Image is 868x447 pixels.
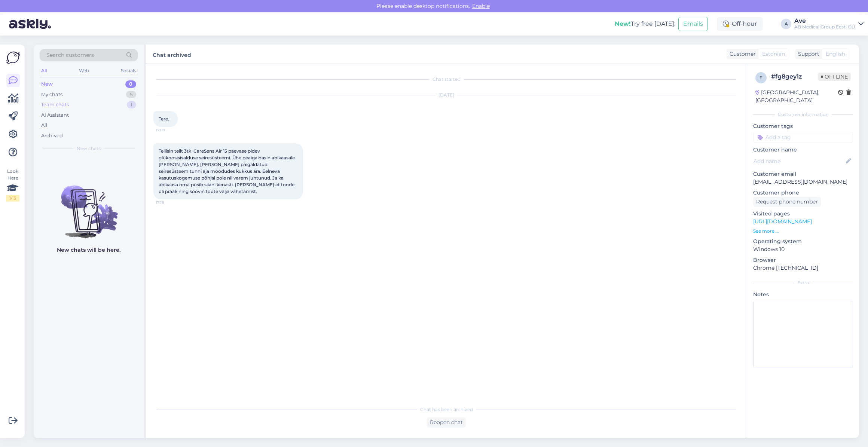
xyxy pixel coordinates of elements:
p: See more ... [753,228,853,235]
p: Customer tags [753,122,853,130]
div: Extra [753,279,853,286]
p: Customer phone [753,189,853,197]
div: All [41,122,48,129]
img: No chats [34,172,144,239]
div: AB Medical Group Eesti OÜ [794,24,855,30]
span: Search customers [46,51,94,59]
p: Browser [753,256,853,264]
label: Chat archived [153,49,191,59]
span: Estonian [762,50,785,58]
div: 0 [125,80,136,88]
p: Windows 10 [753,245,853,253]
div: 1 / 3 [6,195,19,202]
div: Request phone number [753,197,821,207]
p: Notes [753,291,853,298]
div: Customer [727,50,756,58]
div: Socials [119,66,138,76]
div: Archived [41,132,63,140]
div: 1 [127,101,136,108]
div: # fg8gey1z [771,72,818,81]
span: Chat has been archived [420,406,473,413]
p: Chrome [TECHNICAL_ID] [753,264,853,272]
span: English [826,50,845,58]
div: Support [795,50,819,58]
p: Operating system [753,238,853,245]
div: My chats [41,91,62,98]
div: All [40,66,48,76]
div: Team chats [41,101,69,108]
div: 5 [126,91,136,98]
div: [GEOGRAPHIC_DATA], [GEOGRAPHIC_DATA] [755,89,838,104]
span: Enable [470,3,492,9]
span: f [759,75,762,80]
p: Visited pages [753,210,853,218]
b: New! [615,20,631,27]
div: [DATE] [153,92,739,98]
span: 17:09 [156,127,184,133]
div: Off-hour [717,17,763,31]
input: Add name [754,157,844,165]
div: A [781,19,791,29]
span: Tere. [159,116,169,122]
span: Tellisin teilt 3tk CareSens Air 15 päevase pidev glükoosisisalduse seiresüsteemi. Ühe peaigaldasi... [159,148,296,194]
div: Customer information [753,111,853,118]
span: New chats [77,145,101,152]
div: AI Assistant [41,111,69,119]
div: Look Here [6,168,19,202]
img: Askly Logo [6,50,20,65]
a: AveAB Medical Group Eesti OÜ [794,18,864,30]
div: New [41,80,53,88]
span: 17:16 [156,200,184,205]
span: Offline [818,73,851,81]
p: Customer name [753,146,853,154]
a: [URL][DOMAIN_NAME] [753,218,812,225]
p: Customer email [753,170,853,178]
input: Add a tag [753,132,853,143]
div: Reopen chat [427,417,466,428]
p: New chats will be here. [57,246,120,254]
div: Try free [DATE]: [615,19,675,28]
button: Emails [678,17,708,31]
div: Chat started [153,76,739,83]
div: Ave [794,18,855,24]
p: [EMAIL_ADDRESS][DOMAIN_NAME] [753,178,853,186]
div: Web [77,66,91,76]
